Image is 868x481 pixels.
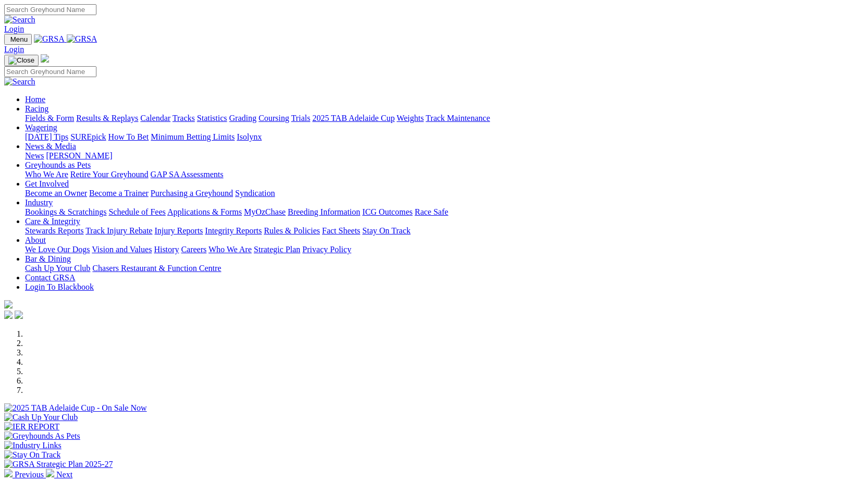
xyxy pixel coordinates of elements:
[25,264,90,273] a: Cash Up Your Club
[4,15,35,24] img: Search
[25,132,68,141] a: [DATE] Tips
[4,55,39,66] button: Toggle navigation
[15,470,44,479] span: Previous
[70,132,106,141] a: SUREpick
[25,189,864,198] div: Get Involved
[181,245,206,254] a: Careers
[25,264,864,273] div: Bar & Dining
[4,403,147,413] img: 2025 TAB Adelaide Cup - On Sale Now
[89,189,149,198] a: Become a Trainer
[264,226,320,235] a: Rules & Policies
[229,114,256,122] a: Grading
[235,189,275,198] a: Syndication
[46,470,72,479] a: Next
[25,161,91,169] a: Greyhounds as Pets
[205,226,262,235] a: Integrity Reports
[4,469,13,477] img: chevron-left-pager-white.svg
[151,170,224,179] a: GAP SA Assessments
[25,273,75,282] a: Contact GRSA
[4,45,24,54] a: Login
[25,170,864,179] div: Greyhounds as Pets
[197,114,227,122] a: Statistics
[140,114,170,122] a: Calendar
[4,431,80,441] img: Greyhounds As Pets
[25,282,94,291] a: Login To Blackbook
[25,226,83,235] a: Stewards Reports
[254,245,300,254] a: Strategic Plan
[108,132,149,141] a: How To Bet
[244,207,286,216] a: MyOzChase
[4,34,32,45] button: Toggle navigation
[4,450,60,460] img: Stay On Track
[209,245,252,254] a: Who We Are
[25,245,90,254] a: We Love Our Dogs
[92,245,152,254] a: Vision and Values
[67,34,97,44] img: GRSA
[167,207,242,216] a: Applications & Forms
[25,114,74,122] a: Fields & Form
[291,114,310,122] a: Trials
[288,207,360,216] a: Breeding Information
[34,34,65,44] img: GRSA
[4,422,59,431] img: IER REPORT
[4,77,35,87] img: Search
[25,142,76,151] a: News & Media
[312,114,395,122] a: 2025 TAB Adelaide Cup
[108,207,165,216] a: Schedule of Fees
[426,114,490,122] a: Track Maintenance
[25,95,45,104] a: Home
[25,245,864,254] div: About
[25,207,106,216] a: Bookings & Scratchings
[25,151,864,161] div: News & Media
[56,470,72,479] span: Next
[25,189,87,198] a: Become an Owner
[25,217,80,226] a: Care & Integrity
[8,56,34,65] img: Close
[25,151,44,160] a: News
[4,413,78,422] img: Cash Up Your Club
[173,114,195,122] a: Tracks
[302,245,351,254] a: Privacy Policy
[46,469,54,477] img: chevron-right-pager-white.svg
[4,460,113,469] img: GRSA Strategic Plan 2025-27
[15,311,23,319] img: twitter.svg
[25,104,48,113] a: Racing
[4,300,13,309] img: logo-grsa-white.png
[154,245,179,254] a: History
[25,207,864,217] div: Industry
[25,170,68,179] a: Who We Are
[414,207,448,216] a: Race Safe
[25,179,69,188] a: Get Involved
[76,114,138,122] a: Results & Replays
[25,132,864,142] div: Wagering
[4,24,24,33] a: Login
[70,170,149,179] a: Retire Your Greyhound
[322,226,360,235] a: Fact Sheets
[10,35,28,43] span: Menu
[46,151,112,160] a: [PERSON_NAME]
[25,226,864,236] div: Care & Integrity
[4,441,62,450] img: Industry Links
[237,132,262,141] a: Isolynx
[92,264,221,273] a: Chasers Restaurant & Function Centre
[397,114,424,122] a: Weights
[85,226,152,235] a: Track Injury Rebate
[4,4,96,15] input: Search
[259,114,289,122] a: Coursing
[25,254,71,263] a: Bar & Dining
[151,189,233,198] a: Purchasing a Greyhound
[362,226,410,235] a: Stay On Track
[151,132,235,141] a: Minimum Betting Limits
[41,54,49,63] img: logo-grsa-white.png
[25,114,864,123] div: Racing
[4,311,13,319] img: facebook.svg
[25,123,57,132] a: Wagering
[154,226,203,235] a: Injury Reports
[4,66,96,77] input: Search
[25,198,53,207] a: Industry
[4,470,46,479] a: Previous
[25,236,46,244] a: About
[362,207,412,216] a: ICG Outcomes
